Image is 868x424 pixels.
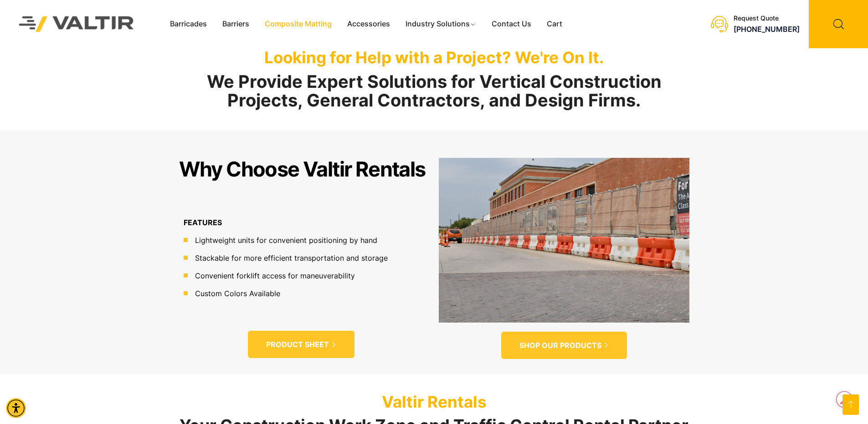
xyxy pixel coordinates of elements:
[193,270,355,281] span: Convenient forklift access for maneuverability
[175,48,694,67] p: Looking for Help with a Project? We're On It.
[484,17,539,31] a: Contact Us
[539,17,570,31] a: Cart
[193,288,280,299] span: Custom Colors Available
[501,332,627,359] a: SHOP OUR PRODUCTS
[179,158,426,181] h2: Why Choose Valtir Rentals
[519,341,601,350] span: SHOP OUR PRODUCTS
[175,392,694,411] p: Valtir Rentals
[339,17,398,31] a: Accessories
[7,4,146,44] img: Valtir Rentals
[193,252,388,263] span: Stackable for more efficient transportation and storage
[842,394,859,415] a: Open this option
[184,218,222,227] b: FEATURES
[257,17,339,31] a: Composite Matting
[6,398,26,418] div: Accessibility Menu
[266,340,329,349] span: PRODUCT SHEET
[162,17,215,31] a: Barricades
[734,25,800,34] a: call (888) 496-3625
[175,72,694,111] h2: We Provide Expert Solutions for Vertical Construction Projects, General Contractors, and Design F...
[734,15,800,22] div: Request Quote
[439,158,689,322] img: SHOP OUR PRODUCTS
[248,331,354,358] a: PRODUCT SHEET
[398,17,484,31] a: Industry Solutions
[193,235,377,246] span: Lightweight units for convenient positioning by hand
[215,17,257,31] a: Barriers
